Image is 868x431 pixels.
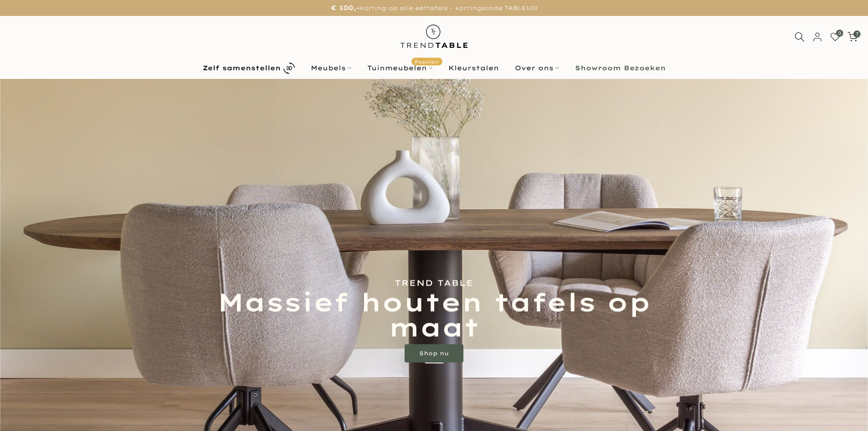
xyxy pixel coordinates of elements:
p: korting op alle eettafels - kortingscode TABLE100 [11,2,857,14]
b: Zelf samenstellen [203,65,281,71]
a: Meubels [303,62,359,73]
a: Shop nu [405,344,463,363]
a: TuinmeubelenPopulair [359,62,440,73]
a: Showroom Bezoeken [567,62,673,73]
a: Kleurstalen [440,62,507,73]
b: Showroom Bezoeken [575,65,666,71]
a: Over ons [507,62,567,73]
span: 0 [836,30,843,36]
img: trend-table [394,16,474,57]
span: 7 [853,31,860,37]
a: Zelf samenstellen [195,60,303,76]
a: 0 [830,32,840,42]
strong: € 100,- [331,4,360,12]
span: Populair [411,58,442,66]
a: 7 [847,32,858,42]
